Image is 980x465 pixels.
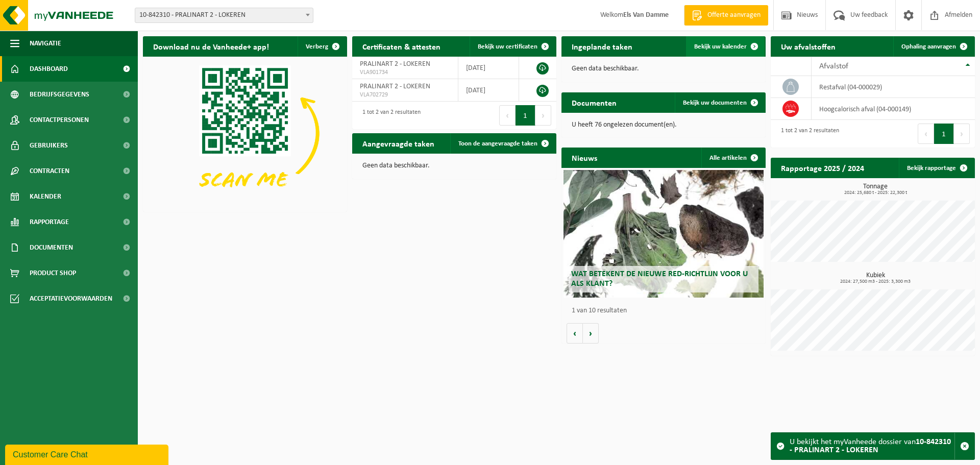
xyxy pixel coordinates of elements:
p: Geen data beschikbaar. [362,162,546,169]
h2: Ingeplande taken [561,36,643,56]
span: Bedrijfsgegevens [30,82,89,107]
h2: Certificaten & attesten [352,36,451,56]
div: 1 tot 2 van 2 resultaten [776,123,839,145]
button: Volgende [583,323,599,344]
p: U heeft 76 ongelezen document(en). [572,121,755,129]
h2: Uw afvalstoffen [771,36,846,56]
span: Offerte aanvragen [705,10,763,20]
h2: Nieuws [561,148,607,167]
button: Previous [499,105,516,126]
strong: 10-842310 - PRALINART 2 - LOKEREN [790,438,951,454]
p: 1 van 10 resultaten [572,307,761,314]
span: Toon de aangevraagde taken [458,140,537,147]
a: Bekijk rapportage [899,158,974,178]
h3: Kubiek [776,272,975,284]
a: Wat betekent de nieuwe RED-richtlijn voor u als klant? [563,170,764,298]
span: 2024: 27,500 m3 - 2025: 3,300 m3 [776,279,975,284]
h2: Download nu de Vanheede+ app! [143,36,279,56]
span: Dashboard [30,56,68,82]
h2: Documenten [561,92,627,112]
span: Ophaling aanvragen [901,43,956,50]
span: Bekijk uw kalender [694,43,747,50]
h3: Tonnage [776,183,975,195]
span: Contracten [30,158,69,184]
td: [DATE] [458,79,519,102]
span: PRALINART 2 - LOKEREN [360,83,430,90]
div: U bekijkt het myVanheede dossier van [790,433,954,459]
span: Navigatie [30,31,61,56]
div: 1 tot 2 van 2 resultaten [357,104,421,127]
button: 1 [934,124,954,144]
span: VLA901734 [360,68,450,77]
span: Kalender [30,184,61,209]
h2: Aangevraagde taken [352,133,445,153]
span: PRALINART 2 - LOKEREN [360,60,430,68]
span: Product Shop [30,260,76,286]
span: 10-842310 - PRALINART 2 - LOKEREN [135,8,313,22]
span: Gebruikers [30,133,68,158]
span: 10-842310 - PRALINART 2 - LOKEREN [135,8,313,23]
td: hoogcalorisch afval (04-000149) [812,98,975,120]
a: Ophaling aanvragen [893,36,974,57]
iframe: chat widget [5,443,170,465]
td: restafval (04-000029) [812,76,975,98]
span: Contactpersonen [30,107,89,133]
a: Bekijk uw documenten [675,92,765,113]
button: Vorige [567,323,583,344]
button: Previous [918,124,934,144]
p: Geen data beschikbaar. [572,65,755,72]
strong: Els Van Damme [623,11,669,19]
button: Next [954,124,970,144]
a: Bekijk uw certificaten [470,36,555,57]
span: Bekijk uw documenten [683,100,747,106]
h2: Rapportage 2025 / 2024 [771,158,874,178]
button: 1 [516,105,535,126]
a: Offerte aanvragen [684,5,768,26]
button: Next [535,105,551,126]
img: Download de VHEPlus App [143,57,347,210]
span: VLA702729 [360,91,450,99]
a: Bekijk uw kalender [686,36,765,57]
span: Acceptatievoorwaarden [30,286,112,311]
span: Afvalstof [819,62,848,70]
span: 2024: 25,680 t - 2025: 22,300 t [776,190,975,195]
span: Wat betekent de nieuwe RED-richtlijn voor u als klant? [571,270,748,288]
span: Verberg [306,43,328,50]
a: Toon de aangevraagde taken [450,133,555,154]
td: [DATE] [458,57,519,79]
span: Documenten [30,235,73,260]
button: Verberg [298,36,346,57]
span: Rapportage [30,209,69,235]
a: Alle artikelen [701,148,765,168]
span: Bekijk uw certificaten [478,43,537,50]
